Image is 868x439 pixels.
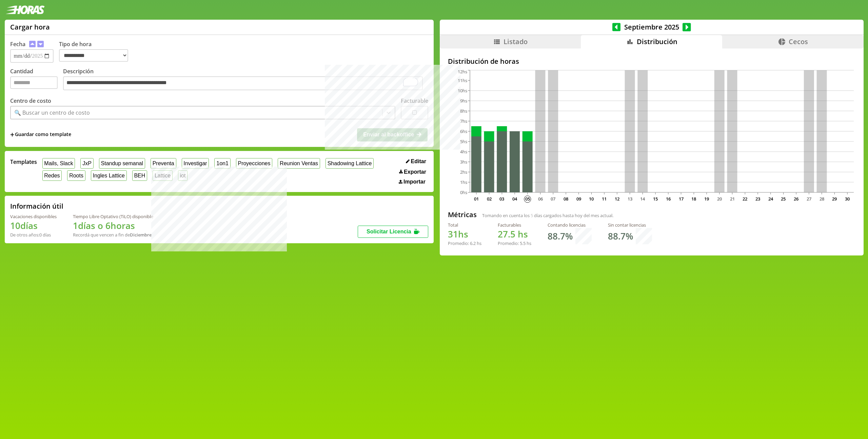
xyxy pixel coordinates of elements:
button: Roots [67,170,85,181]
label: Centro de costo [10,97,51,104]
text: 06 [538,196,542,202]
span: + [10,131,14,138]
div: Promedio: hs [448,240,481,246]
h1: 88.7 % [608,230,633,242]
button: Shadowing Lattice [325,158,374,169]
text: 04 [512,196,517,202]
text: 29 [832,196,837,202]
div: 🔍 Buscar un centro de costo [14,109,90,116]
text: 12 [614,196,619,202]
tspan: 6hs [460,128,467,134]
text: 25 [781,196,786,202]
h2: Métricas [448,210,477,219]
h1: 88.7 % [548,230,573,242]
button: Exportar [397,169,428,175]
tspan: 5hs [460,138,467,145]
span: Importar [403,179,426,185]
text: 28 [819,196,824,202]
button: Reunion Ventas [278,158,320,169]
tspan: 11hs [458,77,467,83]
h2: Información útil [10,202,63,211]
span: Distribución [637,37,677,46]
text: 17 [678,196,683,202]
button: Proyecciones [236,158,273,169]
div: Promedio: hs [498,240,531,246]
button: Ingles Lattice [91,170,127,181]
label: Tipo de hora [59,40,134,63]
text: 02 [487,196,491,202]
text: 21 [730,196,734,202]
button: JxP [80,158,93,169]
text: 10 [589,196,594,202]
text: 01 [474,196,478,202]
tspan: 10hs [458,88,467,94]
text: 26 [794,196,798,202]
button: Redes [42,170,62,181]
tspan: 3hs [460,159,467,165]
text: 15 [653,196,658,202]
tspan: 8hs [460,108,467,114]
h1: 1 días o 6 horas [73,220,153,232]
span: Solicitar Licencia [367,229,411,234]
text: 16 [666,196,670,202]
button: Editar [404,158,428,165]
button: Preventa [151,158,176,169]
text: 19 [704,196,709,202]
span: Editar [411,158,426,165]
div: De otros años: 0 días [10,232,57,238]
tspan: 2hs [460,169,467,175]
text: 27 [806,196,811,202]
tspan: 7hs [460,118,467,124]
text: 22 [743,196,747,202]
span: Exportar [404,169,426,175]
button: BEH [132,170,147,181]
span: Tomando en cuenta los días cargados hasta hoy del mes actual. [482,212,613,218]
text: 30 [845,196,850,202]
b: Diciembre [130,232,152,238]
button: Lattice [153,170,173,181]
span: Cecos [789,37,808,46]
tspan: 1hs [460,179,467,185]
span: 6.2 [470,240,476,246]
text: 24 [768,196,773,202]
text: 03 [499,196,504,202]
span: Listado [504,37,528,46]
button: iot [178,170,188,181]
text: 09 [576,196,581,202]
select: Tipo de hora [59,49,128,62]
text: 20 [717,196,722,202]
span: Templates [10,158,37,166]
span: Septiembre 2025 [620,22,683,32]
button: 1on1 [214,158,230,169]
span: 5 [531,212,533,218]
tspan: 0hs [460,189,467,195]
h2: Distribución de horas [448,57,855,66]
label: Fecha [10,40,25,48]
tspan: 12hs [458,69,467,75]
label: Facturable [401,97,428,104]
span: 5.5 [520,240,526,246]
button: Standup semanal [99,158,145,169]
span: +Guardar como template [10,131,71,138]
h1: 10 días [10,220,57,232]
text: 08 [564,196,568,202]
tspan: 9hs [460,98,467,104]
h1: Cargar hora [10,22,50,32]
div: Total [448,222,481,228]
h1: hs [448,228,481,240]
button: Solicitar Licencia [358,226,428,238]
textarea: To enrich screen reader interactions, please activate Accessibility in Grammarly extension settings [63,76,423,91]
div: Sin contar licencias [608,222,652,228]
text: 14 [640,196,645,202]
div: Vacaciones disponibles [10,213,57,220]
text: 23 [755,196,760,202]
text: 18 [691,196,696,202]
h1: hs [498,228,531,240]
div: Recordá que vencen a fin de [73,232,153,238]
label: Cantidad [10,68,63,92]
button: Investigar [182,158,209,169]
input: Cantidad [10,76,58,89]
div: Tiempo Libre Optativo (TiLO) disponible [73,213,153,220]
text: 07 [551,196,555,202]
img: logotipo [5,5,45,14]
